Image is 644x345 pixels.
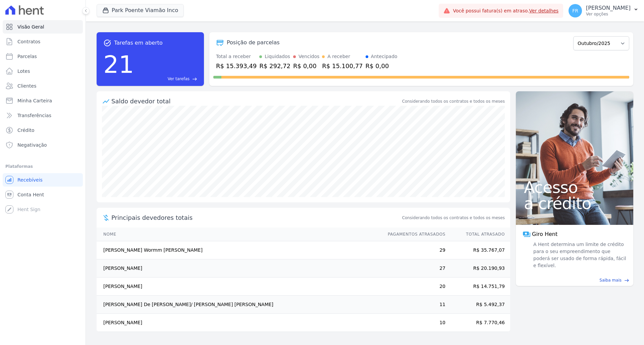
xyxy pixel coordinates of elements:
div: A receber [327,53,350,60]
td: R$ 5.492,37 [446,296,510,314]
span: a crédito [524,195,625,211]
div: 21 [103,47,134,82]
a: Visão Geral [3,20,83,34]
a: Contratos [3,35,83,48]
td: 11 [381,296,446,314]
button: Park Poente Viamão Inco [97,4,184,17]
div: Antecipado [371,53,397,60]
td: 27 [381,259,446,278]
td: R$ 7.770,46 [446,314,510,332]
div: R$ 292,72 [259,61,290,70]
div: R$ 0,00 [366,61,397,70]
a: Crédito [3,124,83,137]
a: Ver detalhes [529,8,559,13]
td: [PERSON_NAME] Wormm [PERSON_NAME] [97,241,381,259]
a: Negativação [3,138,83,152]
span: Giro Hent [532,230,557,238]
div: Total a receber [216,53,257,60]
td: 29 [381,241,446,259]
a: Parcelas [3,50,83,63]
div: Plataformas [5,162,80,170]
span: Tarefas em aberto [114,39,163,47]
span: east [624,278,629,283]
td: [PERSON_NAME] De [PERSON_NAME]/ [PERSON_NAME] [PERSON_NAME] [97,296,381,314]
span: A Hent determina um limite de crédito para o seu empreendimento que poderá ser usado de forma ráp... [532,241,627,269]
div: R$ 0,00 [293,61,319,70]
div: Liquidados [265,53,290,60]
span: Você possui fatura(s) em atraso. [453,7,558,14]
div: R$ 15.100,77 [322,61,363,70]
td: R$ 14.751,79 [446,278,510,296]
a: Conta Hent [3,188,83,201]
p: Ver opções [586,11,631,17]
div: Posição de parcelas [227,39,280,47]
span: Parcelas [17,53,37,60]
span: task_alt [103,39,111,47]
span: Lotes [17,68,30,75]
td: [PERSON_NAME] [97,259,381,278]
span: Conta Hent [17,191,44,198]
span: Visão Geral [17,23,44,30]
th: Pagamentos Atrasados [381,228,446,241]
span: Clientes [17,83,36,89]
a: Saiba mais east [520,277,629,283]
span: Ver tarefas [168,76,190,82]
span: Saiba mais [599,277,622,283]
div: Vencidos [299,53,319,60]
span: Considerando todos os contratos e todos os meses [402,215,505,221]
span: Transferências [17,112,51,119]
span: Contratos [17,38,40,45]
td: R$ 20.190,93 [446,259,510,278]
a: Transferências [3,109,83,122]
a: Lotes [3,64,83,78]
div: R$ 15.393,49 [216,61,257,70]
span: Crédito [17,127,35,134]
th: Total Atrasado [446,228,510,241]
span: Negativação [17,142,47,148]
span: FR [572,8,578,13]
a: Minha Carteira [3,94,83,107]
td: 10 [381,314,446,332]
span: east [192,77,197,82]
td: [PERSON_NAME] [97,314,381,332]
div: Saldo devedor total [111,97,401,106]
a: Recebíveis [3,173,83,187]
span: Principais devedores totais [111,213,401,222]
span: Minha Carteira [17,97,52,104]
th: Nome [97,228,381,241]
td: R$ 35.767,07 [446,241,510,259]
a: Clientes [3,79,83,93]
td: 20 [381,278,446,296]
div: Considerando todos os contratos e todos os meses [402,98,505,104]
p: [PERSON_NAME] [586,5,631,11]
span: Acesso [524,179,625,195]
button: FR [PERSON_NAME] Ver opções [563,1,644,20]
span: Recebíveis [17,177,43,183]
a: Ver tarefas east [137,76,197,82]
td: [PERSON_NAME] [97,278,381,296]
